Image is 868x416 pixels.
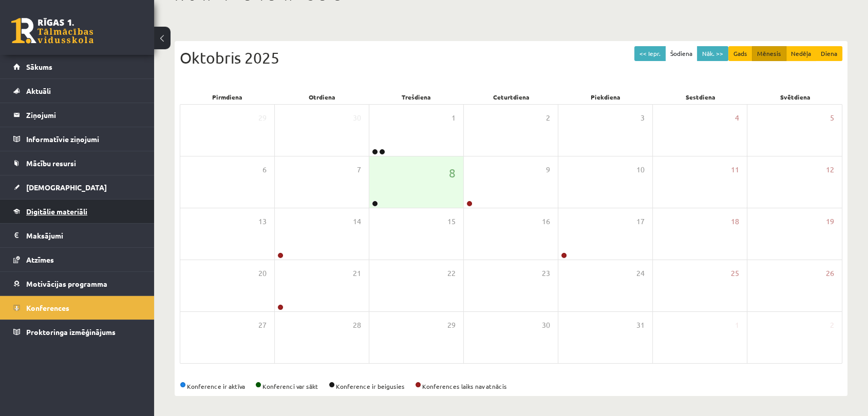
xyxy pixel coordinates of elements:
[26,255,54,264] span: Atzīmes
[731,268,739,279] span: 25
[26,62,52,71] span: Sākums
[786,46,816,61] button: Nedēļa
[180,90,274,104] div: Pirmdiena
[830,112,834,124] span: 5
[13,55,141,78] a: Sākums
[369,90,464,104] div: Trešdiena
[353,320,361,331] span: 28
[13,175,141,199] a: [DEMOGRAPHIC_DATA]
[816,46,842,61] button: Diena
[258,268,267,279] span: 20
[26,159,76,168] span: Mācību resursi
[748,90,842,104] div: Svētdiena
[558,90,653,104] div: Piekdiena
[546,164,550,175] span: 9
[449,164,456,182] span: 8
[636,320,645,331] span: 31
[26,279,107,288] span: Motivācijas programma
[26,207,87,216] span: Digitālie materiāli
[447,268,456,279] span: 22
[13,296,141,320] a: Konferences
[665,46,697,61] button: Šodiena
[180,382,842,391] div: Konference ir aktīva Konferenci var sākt Konference ir beigusies Konferences laiks nav atnācis
[634,46,666,61] button: << Iepr.
[258,320,267,331] span: 27
[728,46,752,61] button: Gads
[353,268,361,279] span: 21
[542,216,550,227] span: 16
[26,127,141,151] legend: Informatīvie ziņojumi
[262,164,267,175] span: 6
[636,268,645,279] span: 24
[731,164,739,175] span: 11
[731,216,739,227] span: 18
[636,164,645,175] span: 10
[13,103,141,127] a: Ziņojumi
[13,79,141,103] a: Aktuāli
[653,90,747,104] div: Sestdiena
[13,320,141,344] a: Proktoringa izmēģinājums
[13,248,141,271] a: Atzīmes
[357,164,361,175] span: 7
[26,224,141,247] legend: Maksājumi
[11,18,93,44] a: Rīgas 1. Tālmācības vidusskola
[447,320,456,331] span: 29
[640,112,645,124] span: 3
[752,46,786,61] button: Mēnesis
[451,112,456,124] span: 1
[735,320,739,331] span: 1
[26,303,69,312] span: Konferences
[542,320,550,331] span: 30
[26,103,141,127] legend: Ziņojumi
[13,127,141,151] a: Informatīvie ziņojumi
[258,216,267,227] span: 13
[13,151,141,175] a: Mācību resursi
[826,164,834,175] span: 12
[13,200,141,223] a: Digitālie materiāli
[636,216,645,227] span: 17
[26,327,116,336] span: Proktoringa izmēģinājums
[826,268,834,279] span: 26
[697,46,728,61] button: Nāk. >>
[830,320,834,331] span: 2
[447,216,456,227] span: 15
[274,90,369,104] div: Otrdiena
[464,90,558,104] div: Ceturtdiena
[26,86,51,95] span: Aktuāli
[180,46,842,69] div: Oktobris 2025
[353,216,361,227] span: 14
[826,216,834,227] span: 19
[353,112,361,124] span: 30
[735,112,739,124] span: 4
[546,112,550,124] span: 2
[13,224,141,247] a: Maksājumi
[258,112,267,124] span: 29
[26,183,107,192] span: [DEMOGRAPHIC_DATA]
[13,272,141,295] a: Motivācijas programma
[542,268,550,279] span: 23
